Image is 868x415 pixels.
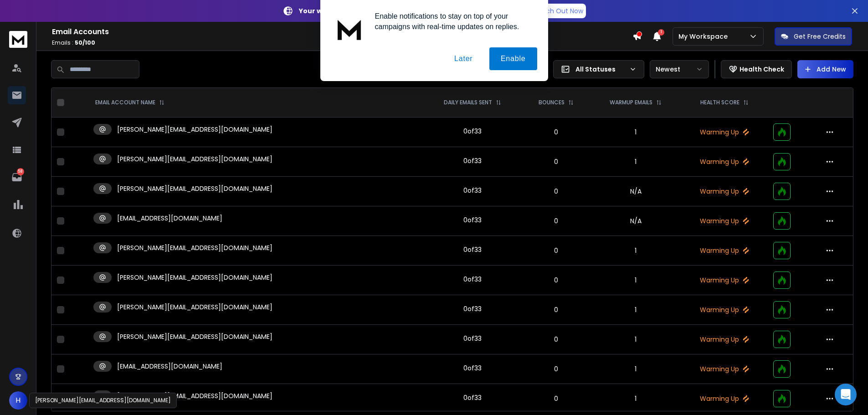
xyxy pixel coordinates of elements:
p: 0 [527,128,585,137]
p: [PERSON_NAME][EMAIL_ADDRESS][DOMAIN_NAME] [117,125,272,134]
p: 0 [527,276,585,285]
p: WARMUP EMAILS [610,99,652,106]
p: 0 [527,187,585,196]
p: Warming Up [687,305,762,314]
div: [PERSON_NAME][EMAIL_ADDRESS][DOMAIN_NAME] [29,393,177,408]
p: Warming Up [687,394,762,403]
td: 1 [590,266,682,295]
img: notification icon [331,11,368,47]
button: Later [443,47,484,70]
p: 0 [527,305,585,314]
p: Warming Up [687,157,762,166]
p: [PERSON_NAME][EMAIL_ADDRESS][DOMAIN_NAME] [117,391,272,400]
div: 0 of 33 [463,127,482,136]
p: [EMAIL_ADDRESS][DOMAIN_NAME] [117,214,222,223]
p: HEALTH SCORE [700,99,740,106]
div: 0 of 33 [463,393,482,402]
button: H [9,391,27,410]
div: 0 of 33 [463,334,482,343]
div: Open Intercom Messenger [835,384,857,405]
p: [PERSON_NAME][EMAIL_ADDRESS][DOMAIN_NAME] [117,302,272,312]
p: Warming Up [687,276,762,285]
p: 0 [527,394,585,403]
div: 0 of 33 [463,245,482,254]
p: Warming Up [687,216,762,225]
p: Warming Up [687,335,762,344]
div: 0 of 33 [463,215,482,225]
td: 1 [590,118,682,147]
div: 0 of 33 [463,186,482,195]
p: BOUNCES [539,99,565,106]
p: 58 [17,168,24,175]
p: 0 [527,335,585,344]
p: 0 [527,157,585,166]
td: 1 [590,147,682,177]
div: 0 of 33 [463,364,482,373]
td: 1 [590,295,682,325]
a: 58 [8,168,26,186]
p: Warming Up [687,128,762,137]
p: [PERSON_NAME][EMAIL_ADDRESS][DOMAIN_NAME] [117,243,272,252]
p: Warming Up [687,364,762,374]
p: 0 [527,216,585,225]
td: N/A [590,206,682,236]
td: 1 [590,325,682,354]
div: 0 of 33 [463,156,482,165]
p: 0 [527,364,585,374]
div: 0 of 33 [463,275,482,284]
div: EMAIL ACCOUNT NAME [95,99,164,106]
div: 0 of 33 [463,304,482,313]
p: [PERSON_NAME][EMAIL_ADDRESS][DOMAIN_NAME] [117,273,272,282]
p: 0 [527,246,585,255]
button: Enable [489,47,537,70]
p: [EMAIL_ADDRESS][DOMAIN_NAME] [117,362,222,371]
p: [PERSON_NAME][EMAIL_ADDRESS][DOMAIN_NAME] [117,154,272,164]
td: N/A [590,177,682,206]
p: DAILY EMAILS SENT [444,99,492,106]
p: [PERSON_NAME][EMAIL_ADDRESS][DOMAIN_NAME] [117,332,272,341]
div: Enable notifications to stay on top of your campaigns with real-time updates on replies. [368,11,537,32]
td: 1 [590,384,682,414]
td: 1 [590,354,682,384]
p: Warming Up [687,187,762,196]
p: Warming Up [687,246,762,255]
td: 1 [590,236,682,266]
p: [PERSON_NAME][EMAIL_ADDRESS][DOMAIN_NAME] [117,184,272,193]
